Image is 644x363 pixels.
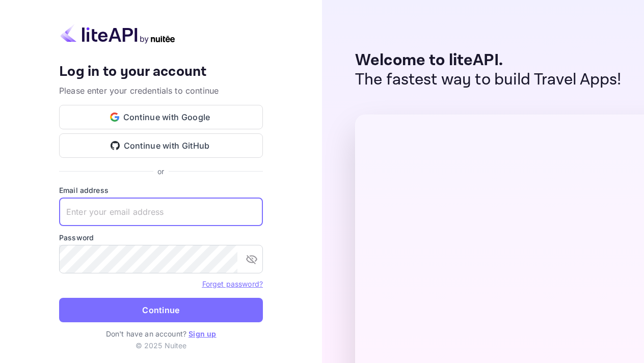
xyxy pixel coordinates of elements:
a: Sign up [189,329,216,338]
p: or [157,166,164,177]
a: Forget password? [202,278,263,289]
p: © 2025 Nuitee [136,340,187,351]
p: The fastest way to build Travel Apps! [355,70,622,90]
label: Password [59,232,263,243]
button: Continue [59,298,263,322]
button: Continue with GitHub [59,133,263,158]
input: Enter your email address [59,198,263,226]
h4: Log in to your account [59,63,263,81]
a: Forget password? [202,280,263,288]
label: Email address [59,185,263,196]
img: liteapi [59,24,176,44]
p: Don't have an account? [59,328,263,339]
p: Welcome to liteAPI. [355,51,622,70]
button: toggle password visibility [242,249,262,269]
p: Please enter your credentials to continue [59,85,263,97]
button: Continue with Google [59,105,263,129]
